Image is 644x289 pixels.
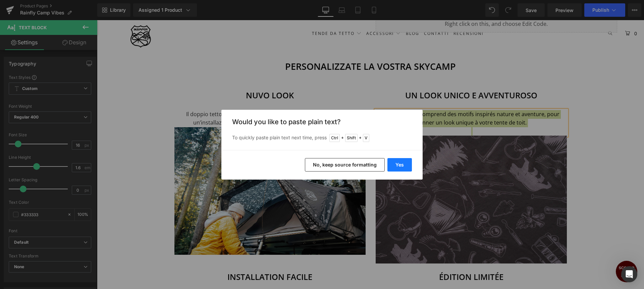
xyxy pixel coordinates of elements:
h3: Édition limitée [279,251,470,263]
span: V [363,134,369,142]
span: + [359,135,362,141]
h3: Installation facile [77,251,269,263]
span: + [341,135,344,141]
h3: Un look uniCO e avVenturOSO [279,69,470,81]
p: Ce double toit comprend des motifs inspirés nature et aventure, pour donner un look unique à votr... [279,90,470,107]
button: No, keep source formatting [305,158,385,172]
button: Yes [387,158,412,172]
span: Ctrl [329,134,340,142]
p: Il doppio tetto originale si rimuove molto facilmente, consentendo un’installazione semplice e ra... [77,90,269,107]
h3: NuvO look [77,69,269,81]
span: Shift [345,134,358,142]
p: To quickly paste plain text next time, press [232,134,412,142]
div: Open Intercom Messenger [621,266,637,282]
h2: PERSONALIZZATE LA VOSTRA SKYCAMP [3,40,544,53]
h3: Would you like to paste plain text? [232,118,412,126]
